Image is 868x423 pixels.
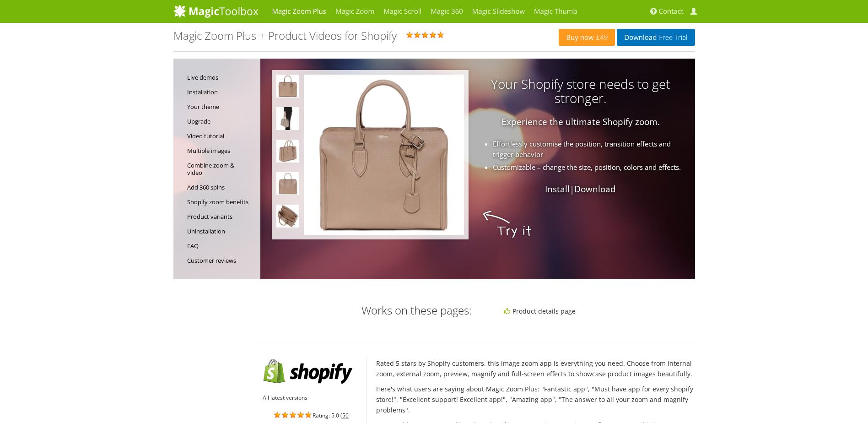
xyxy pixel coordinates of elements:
[187,180,256,195] a: Add 360 spins
[659,7,684,16] span: Contact
[187,129,256,143] a: Video tutorial
[287,162,685,173] li: Customizable – change the size, position, colors and effects.
[173,4,259,18] img: MagicToolbox.com - Image tools for your website
[187,70,256,85] a: Live demos
[263,392,360,403] ul: All latest versions
[187,239,256,253] a: FAQ
[260,184,677,195] p: |
[594,34,608,41] span: £49
[574,183,616,195] a: Download
[545,183,570,195] a: Install
[187,195,256,209] a: Shopify zoom benefits
[260,77,677,105] h3: Your Shopify store needs to get stronger.
[376,384,695,415] p: Here's what users are saying about Magic Zoom Plus: "Fantastic app", "Must have app for every sho...
[187,143,256,158] a: Multiple images
[187,85,256,99] a: Installation
[260,117,677,127] p: Experience the ultimate Shopify zoom.
[187,224,256,239] a: Uninstallation
[617,29,695,46] a: DownloadFree Trial
[187,158,256,180] a: Combine zoom & video
[187,253,256,268] a: Customer reviews
[287,139,685,160] li: Effortlessly customise the position, transition effects and trigger behavior
[173,30,397,42] h1: Magic Zoom Plus + Product Videos for Shopify
[187,99,256,114] a: Your theme
[504,306,693,316] li: Product details page
[263,304,472,316] h3: Works on these pages:
[376,358,695,379] p: Rated 5 stars by Shopify customers, this image zoom app is everything you need. Choose from inter...
[559,29,615,46] a: Buy now£49
[657,34,687,41] span: Free Trial
[187,209,256,224] a: Product variants
[187,114,256,129] a: Upgrade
